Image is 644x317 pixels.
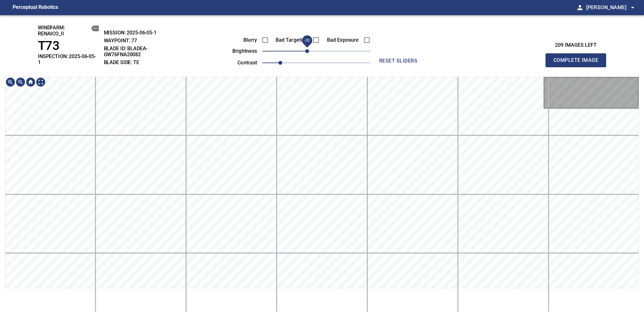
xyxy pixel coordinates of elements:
img: Zoom in [5,77,15,87]
button: reset sliders [373,55,424,67]
h2: windfarm: Renaico_II [38,25,99,37]
label: contrast [222,60,257,65]
h2: INSPECTION: 2025-06-05-1 [38,53,99,65]
span: arrow_drop_down [629,4,636,11]
h2: WAYPOINT: 77 [104,38,180,44]
h3: 209 images left [546,42,606,48]
img: Zoom out [15,77,26,87]
label: brightness [222,49,257,54]
button: copy message details [91,25,99,32]
h1: T73 [38,39,99,53]
label: Blurry [222,38,257,43]
figcaption: Perceptual Robotics [13,3,58,13]
span: -20 [305,38,310,43]
h2: BLADE SIDE: TE [104,59,180,65]
span: Complete Image [552,56,599,65]
span: [PERSON_NAME] [586,3,636,12]
button: [PERSON_NAME] [584,1,636,14]
button: Complete Image [546,53,606,67]
img: Go home [26,77,36,87]
label: Bad Targeting [273,38,308,43]
img: Toggle full page [36,77,46,87]
h2: BLADE ID: bladeA-GW76FNA20082 [104,45,180,57]
label: Bad Exposure [324,38,359,43]
h2: MISSION: 2025-06-05-1 [104,30,180,36]
span: reset sliders [376,57,421,65]
span: person [576,4,584,11]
